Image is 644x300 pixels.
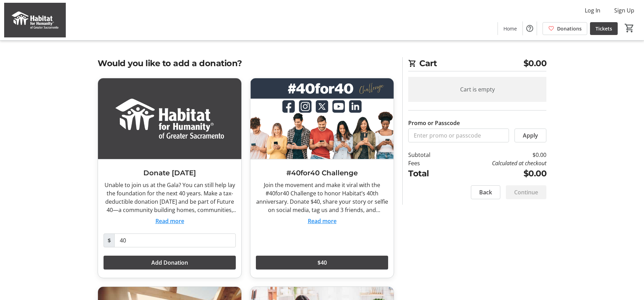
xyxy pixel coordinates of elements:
[523,131,538,140] span: Apply
[104,256,236,270] button: Add Donation
[515,129,546,142] button: Apply
[308,217,337,225] button: Read more
[256,181,388,214] div: Join the movement and make it viral with the #40for40 Challenge to honor Habitat’s 40th anniversa...
[498,22,522,35] a: Home
[98,57,394,70] h2: Would you like to add a donation?
[408,151,448,159] td: Subtotal
[408,57,546,71] h2: Cart
[317,258,327,267] span: $40
[155,217,184,225] button: Read more
[256,168,388,178] h3: #40for40 Challenge
[579,5,606,16] button: Log In
[408,77,546,102] div: Cart is empty
[250,78,394,159] img: #40for40 Challenge
[256,256,388,270] button: $40
[4,3,66,37] img: Habitat for Humanity of Greater Sacramento's Logo
[503,25,517,32] span: Home
[623,22,636,34] button: Cart
[448,151,546,159] td: $0.00
[543,22,587,35] a: Donations
[408,159,448,167] td: Fees
[104,168,236,178] h3: Donate [DATE]
[596,25,612,32] span: Tickets
[471,185,500,199] button: Back
[104,181,236,214] div: Unable to join us at the Gala? You can still help lay the foundation for the next 40 years. Make ...
[408,167,448,180] td: Total
[114,233,236,247] input: Donation Amount
[590,22,618,35] a: Tickets
[104,233,115,247] span: $
[448,159,546,167] td: Calculated at checkout
[614,6,634,15] span: Sign Up
[479,188,492,196] span: Back
[98,78,241,159] img: Donate Today
[151,258,188,267] span: Add Donation
[557,25,582,32] span: Donations
[523,21,537,35] button: Help
[408,119,460,127] label: Promo or Passcode
[524,57,547,70] span: $0.00
[408,129,509,142] input: Enter promo or passcode
[609,5,640,16] button: Sign Up
[585,6,600,15] span: Log In
[448,167,546,180] td: $0.00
